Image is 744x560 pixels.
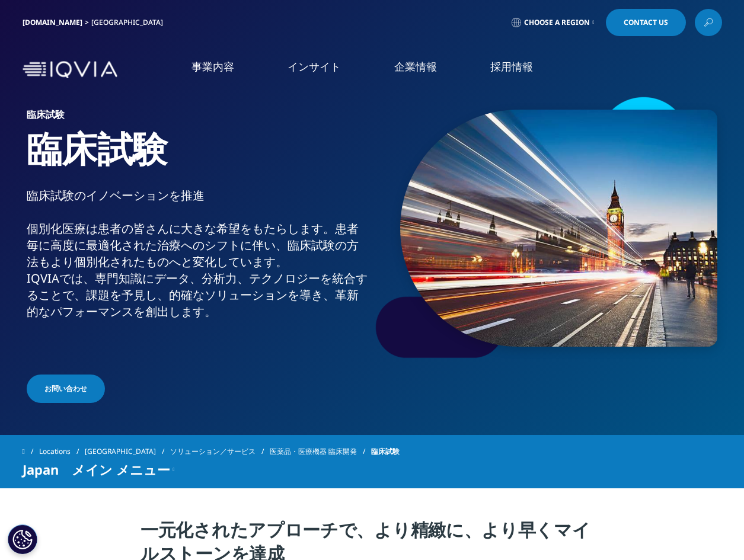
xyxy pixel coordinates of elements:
h1: 臨床試験 [27,126,368,187]
nav: Primary [122,41,722,98]
a: [DOMAIN_NAME] [23,17,82,27]
a: Contact Us [606,9,686,36]
span: Choose a Region [524,18,590,27]
span: Contact Us [624,19,668,26]
img: 902_light-trails-on-road-in-london-city-at-night.jpg [400,110,717,347]
div: [GEOGRAPHIC_DATA] [91,18,168,27]
a: 採用情報 [490,59,533,74]
a: Locations [39,441,85,462]
a: お問い合わせ [27,375,105,403]
a: 医薬品・医療機器 臨床開発 [270,441,371,462]
span: Japan メイン メニュー [23,462,170,476]
a: ソリューション／サービス [170,441,270,462]
a: [GEOGRAPHIC_DATA] [85,441,170,462]
h6: 臨床試験 [27,110,368,126]
a: インサイト [288,59,341,74]
a: 事業内容 [191,59,234,74]
span: 臨床試験 [371,441,400,462]
a: 企業情報 [394,59,437,74]
div: 臨床試験のイノベーションを推進 個別化医療は患者の皆さんに大きな希望をもたらします。患者毎に高度に最適化された治療へのシフトに伴い、臨床試験の方法もより個別化されたものへと変化しています。 IQ... [27,187,368,353]
span: お問い合わせ [44,383,87,394]
button: Cookie 設定 [8,524,37,554]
